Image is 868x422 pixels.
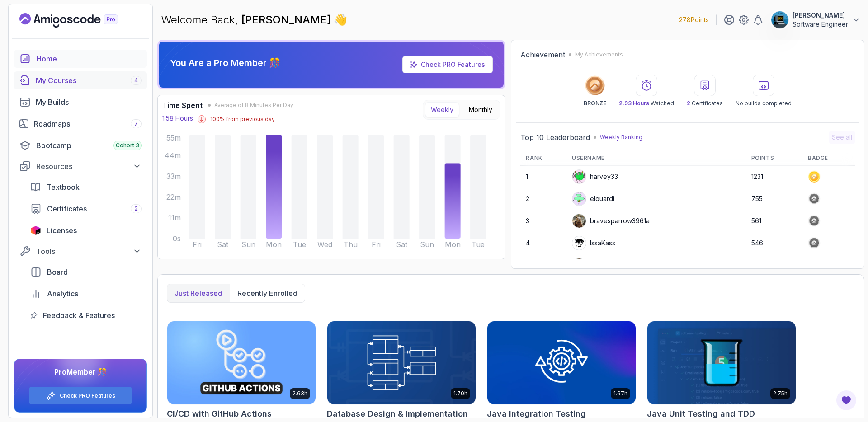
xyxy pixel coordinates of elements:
[36,75,142,86] div: My Courses
[168,213,181,222] tspan: 11m
[193,240,202,249] tspan: Fri
[402,56,493,73] a: Check PRO Features
[572,258,586,272] img: user profile image
[25,285,147,303] a: analytics
[217,240,229,249] tspan: Sat
[166,172,181,181] tspan: 33m
[746,210,802,232] td: 561
[736,100,792,107] p: No builds completed
[166,192,181,202] tspan: 22m
[36,140,142,151] div: Bootcamp
[746,254,802,277] td: 413
[134,120,138,127] span: 7
[134,205,138,212] span: 2
[613,390,627,397] p: 1.67h
[317,240,332,249] tspan: Wed
[453,390,467,397] p: 1.70h
[173,234,181,243] tspan: 0s
[520,49,565,60] h2: Achievement
[14,93,147,111] a: builds
[241,240,255,249] tspan: Sun
[802,151,855,166] th: Badge
[14,71,147,89] a: courses
[487,321,636,404] img: Java Integration Testing card
[161,13,347,27] p: Welcome Back,
[647,321,796,404] img: Java Unit Testing and TDD card
[619,100,649,107] span: 2.93 Hours
[572,214,650,228] div: bravesparrow3961a
[166,133,181,142] tspan: 55m
[520,188,566,210] td: 2
[47,267,68,277] span: Board
[421,61,485,68] a: Check PRO Features
[472,240,485,249] tspan: Tue
[572,192,586,206] img: default monster avatar
[687,100,690,107] span: 2
[43,310,115,321] span: Feedback & Features
[372,240,381,249] tspan: Fri
[572,192,614,206] div: elouardi
[36,53,142,64] div: Home
[687,100,723,107] p: Certificates
[334,13,347,27] span: 👋
[14,136,147,155] a: bootcamp
[771,11,861,29] button: user profile image[PERSON_NAME]Software Engineer
[47,182,80,192] span: Textbook
[167,284,230,302] button: Just released
[572,169,618,184] div: harvey33
[36,161,142,172] div: Resources
[293,240,306,249] tspan: Tue
[162,114,193,123] p: 1.58 Hours
[773,390,788,397] p: 2.75h
[327,321,476,404] img: Database Design & Implementation card
[19,13,139,28] a: Landing page
[425,102,459,117] button: Weekly
[14,50,147,68] a: home
[175,288,222,299] p: Just released
[520,132,590,143] h2: Top 10 Leaderboard
[420,240,434,249] tspan: Sun
[463,102,498,117] button: Monthly
[566,151,746,166] th: Username
[327,408,468,420] h2: Database Design & Implementation
[14,243,147,259] button: Tools
[487,408,586,420] h2: Java Integration Testing
[835,389,857,411] button: Open Feedback Button
[572,214,586,228] img: user profile image
[47,203,87,214] span: Certificates
[520,254,566,277] td: 5
[60,392,115,399] a: Check PRO Features
[746,232,802,254] td: 546
[14,158,147,174] button: Resources
[29,386,132,405] button: Check PRO Features
[25,263,147,281] a: board
[746,188,802,210] td: 755
[679,15,709,24] p: 278 Points
[36,246,142,257] div: Tools
[165,151,181,160] tspan: 44m
[167,408,272,420] h2: CI/CD with GitHub Actions
[520,210,566,232] td: 3
[575,51,623,58] p: My Achievements
[396,240,408,249] tspan: Sat
[25,221,147,239] a: licenses
[572,236,615,250] div: IssaKass
[162,100,203,111] h3: Time Spent
[600,134,642,141] p: Weekly Ranking
[241,13,334,26] span: [PERSON_NAME]
[237,288,297,299] p: Recently enrolled
[584,100,606,107] p: BRONZE
[266,240,282,249] tspan: Mon
[746,151,802,166] th: Points
[520,166,566,188] td: 1
[47,288,78,299] span: Analytics
[829,131,855,144] button: See all
[25,200,147,218] a: certificates
[25,306,147,324] a: feedback
[14,115,147,133] a: roadmaps
[167,321,316,404] img: CI/CD with GitHub Actions card
[116,142,139,149] span: Cohort 3
[292,390,307,397] p: 2.63h
[793,11,848,20] p: [PERSON_NAME]
[208,116,275,123] p: -100 % from previous day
